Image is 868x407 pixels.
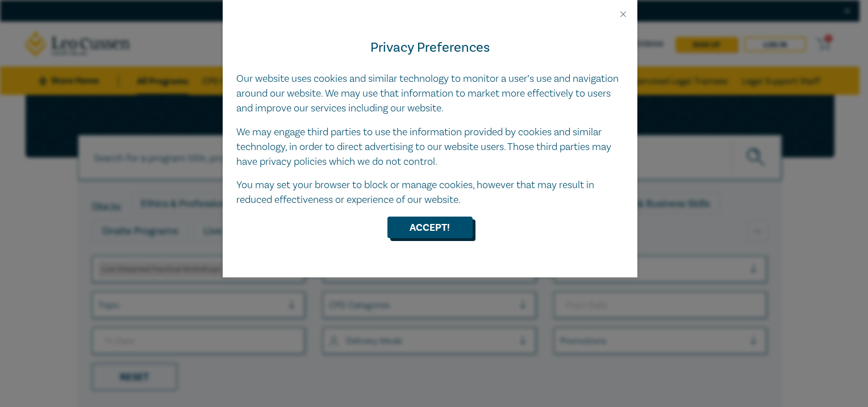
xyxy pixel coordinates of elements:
[236,38,624,58] h4: Privacy Preferences
[236,72,624,116] p: Our website uses cookies and similar technology to monitor a user’s use and navigation around our...
[236,178,624,207] p: You may set your browser to block or manage cookies, however that may result in reduced effective...
[618,9,628,19] button: Close
[387,217,473,238] button: Accept!
[236,125,624,169] p: We may engage third parties to use the information provided by cookies and similar technology, in...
